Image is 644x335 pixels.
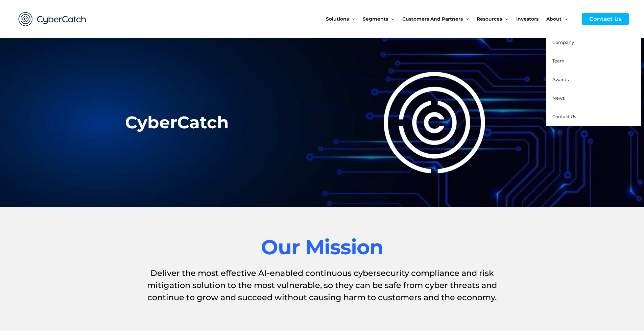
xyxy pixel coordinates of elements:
[502,5,508,33] span: Menu Toggle
[388,5,394,33] span: Menu Toggle
[546,70,641,89] a: Awards
[552,40,574,45] span: Company
[133,267,511,304] h1: Deliver the most effective AI-enabled continuous cybersecurity compliance and risk mitigation sol...
[349,5,355,33] span: Menu Toggle
[546,89,641,107] a: News
[552,114,576,119] span: Contact Us
[552,77,569,82] span: Awards
[546,33,641,52] a: Company
[133,234,511,260] h2: Our Mission
[477,5,502,33] span: Resources
[516,5,546,33] a: Investors
[463,5,469,33] span: Menu Toggle
[402,5,463,33] span: Customers and Partners
[546,107,641,126] a: Contact Us
[125,114,234,131] h2: CyberCatch
[363,5,388,33] span: Segments
[552,58,565,63] span: Team
[546,52,641,70] a: Team
[562,5,568,33] span: Menu Toggle
[552,95,565,101] span: News
[326,5,575,33] nav: Site Navigation: New Main Menu
[546,5,562,33] span: About
[582,13,629,25] a: Contact Us
[516,5,539,33] span: Investors
[326,5,349,33] span: Solutions
[12,5,93,33] img: CyberCatch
